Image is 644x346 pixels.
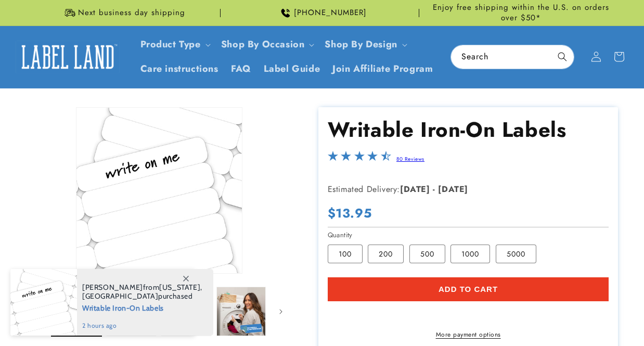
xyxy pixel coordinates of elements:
img: Label Land [16,41,120,73]
label: 1000 [450,245,490,263]
legend: Quantity [328,230,354,240]
span: Enjoy free shipping within the U.S. on orders over $50* [423,3,618,23]
a: Product Type [140,37,201,51]
span: 2 hours ago [82,321,202,330]
span: Shop By Occasion [221,39,305,50]
button: Slide right [269,300,292,323]
span: [PHONE_NUMBER] [294,8,367,18]
span: Label Guide [264,63,320,75]
p: Estimated Delivery: [328,182,588,197]
span: Writable Iron-On Labels [82,301,202,314]
strong: [DATE] [400,183,430,195]
h1: Writable Iron-On Labels [328,116,609,143]
span: [GEOGRAPHIC_DATA] [82,291,158,301]
label: 100 [328,245,363,263]
span: Join Affiliate Program [332,63,433,75]
summary: Shop By Occasion [215,32,319,57]
summary: Shop By Design [318,32,411,57]
button: Add to cart [328,277,609,301]
span: from , purchased [82,283,202,301]
strong: - [433,183,435,195]
label: 5000 [496,245,536,263]
a: More payment options [328,330,609,339]
label: 500 [409,245,445,263]
strong: [DATE] [438,183,468,195]
span: 4.3-star overall rating [328,153,391,165]
summary: Product Type [134,32,215,57]
a: Label Guide [257,57,327,81]
span: [PERSON_NAME] [82,283,143,292]
a: Care instructions [134,57,225,81]
span: [US_STATE] [159,283,200,292]
a: 80 Reviews [396,155,424,163]
button: Load image 4 in gallery view [216,287,266,337]
iframe: Gorgias live chat messenger [540,301,634,336]
span: $13.95 [328,205,372,221]
a: Label Land [12,37,124,77]
label: 200 [368,245,404,263]
span: Add to cart [439,285,498,294]
a: Shop By Design [325,37,397,51]
span: FAQ [231,63,251,75]
span: Care instructions [140,63,218,75]
a: Join Affiliate Program [326,57,439,81]
span: Next business day shipping [78,8,185,18]
button: Search [551,45,574,68]
a: FAQ [225,57,257,81]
